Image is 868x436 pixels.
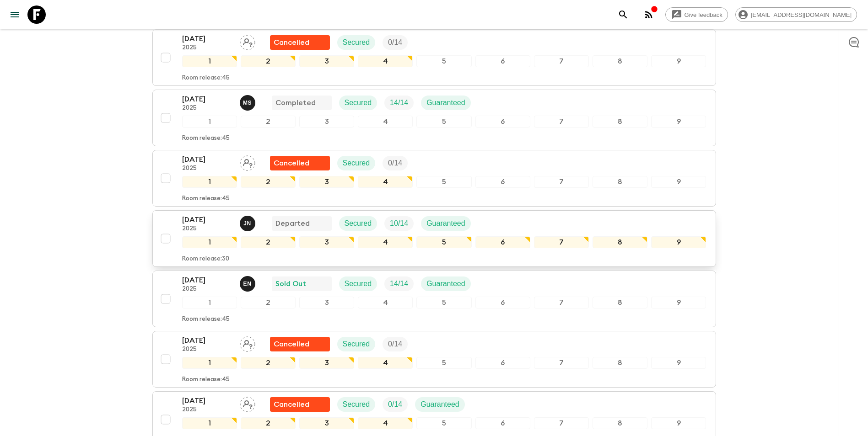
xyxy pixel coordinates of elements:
[299,236,354,248] div: 3
[343,399,370,410] p: Secured
[534,417,589,429] div: 7
[274,399,309,410] p: Cancelled
[475,236,530,248] div: 6
[243,280,252,287] p: E N
[182,316,230,323] p: Room release: 45
[182,214,232,225] p: [DATE]
[358,176,413,188] div: 4
[345,218,372,229] p: Secured
[240,98,257,105] span: Magda Sotiriadis
[182,116,237,128] div: 1
[274,37,309,48] p: Cancelled
[384,96,414,110] div: Trip Fill
[388,339,402,350] p: 0 / 14
[593,357,647,369] div: 8
[416,176,471,188] div: 5
[534,116,589,128] div: 7
[534,357,589,369] div: 7
[339,276,377,291] div: Secured
[182,406,232,414] p: 2025
[345,97,372,108] p: Secured
[270,156,330,170] div: Flash Pack cancellation
[182,236,237,248] div: 1
[416,297,471,308] div: 5
[275,278,306,289] p: Sold Out
[240,218,257,226] span: Janita Nurmi
[182,154,232,165] p: [DATE]
[337,397,376,412] div: Secured
[299,297,354,308] div: 3
[240,37,255,45] span: Assign pack leader
[416,116,471,128] div: 5
[275,97,316,108] p: Completed
[421,399,459,410] p: Guaranteed
[182,275,232,286] p: [DATE]
[339,216,377,231] div: Secured
[152,150,716,207] button: [DATE]2025Assign pack leaderFlash Pack cancellationSecuredTrip Fill123456789Room release:45
[182,225,232,233] p: 2025
[475,357,530,369] div: 6
[593,116,647,128] div: 8
[383,35,408,50] div: Trip Fill
[358,297,413,308] div: 4
[5,5,24,24] button: menu
[383,337,408,351] div: Trip Fill
[358,417,413,429] div: 4
[390,97,408,108] p: 14 / 14
[182,297,237,308] div: 1
[182,176,237,188] div: 1
[390,278,408,289] p: 14 / 14
[240,276,257,292] button: EN
[182,376,230,383] p: Room release: 45
[299,176,354,188] div: 3
[182,417,237,429] div: 1
[475,417,530,429] div: 6
[426,218,465,229] p: Guaranteed
[274,158,309,169] p: Cancelled
[534,55,589,67] div: 7
[240,279,257,286] span: Estel Nikolaidi
[358,116,413,128] div: 4
[241,55,296,67] div: 2
[152,29,716,86] button: [DATE]2025Assign pack leaderFlash Pack cancellationSecuredTrip Fill123456789Room release:45
[651,55,706,67] div: 9
[299,55,354,67] div: 3
[746,11,857,18] span: [EMAIL_ADDRESS][DOMAIN_NAME]
[426,278,465,289] p: Guaranteed
[651,236,706,248] div: 9
[593,417,647,429] div: 8
[534,297,589,308] div: 7
[182,346,232,353] p: 2025
[241,176,296,188] div: 2
[270,397,330,412] div: Flash Pack cancellation
[274,339,309,350] p: Cancelled
[593,236,647,248] div: 8
[343,339,370,350] p: Secured
[299,417,354,429] div: 3
[270,337,330,351] div: Flash Pack cancellation
[534,236,589,248] div: 7
[182,195,230,202] p: Room release: 45
[384,276,414,291] div: Trip Fill
[241,116,296,128] div: 2
[182,135,230,142] p: Room release: 45
[416,236,471,248] div: 5
[426,97,465,108] p: Guaranteed
[152,90,716,146] button: [DATE]2025Magda SotiriadisCompletedSecuredTrip FillGuaranteed123456789Room release:45
[343,158,370,169] p: Secured
[240,158,255,165] span: Assign pack leader
[241,236,296,248] div: 2
[388,37,402,48] p: 0 / 14
[182,44,232,52] p: 2025
[182,335,232,346] p: [DATE]
[182,357,237,369] div: 1
[275,218,310,229] p: Departed
[241,357,296,369] div: 2
[152,271,716,327] button: [DATE]2025Estel NikolaidiSold OutSecuredTrip FillGuaranteed123456789Room release:45
[383,156,408,170] div: Trip Fill
[358,236,413,248] div: 4
[182,74,230,82] p: Room release: 45
[593,297,647,308] div: 8
[388,158,402,169] p: 0 / 14
[593,176,647,188] div: 8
